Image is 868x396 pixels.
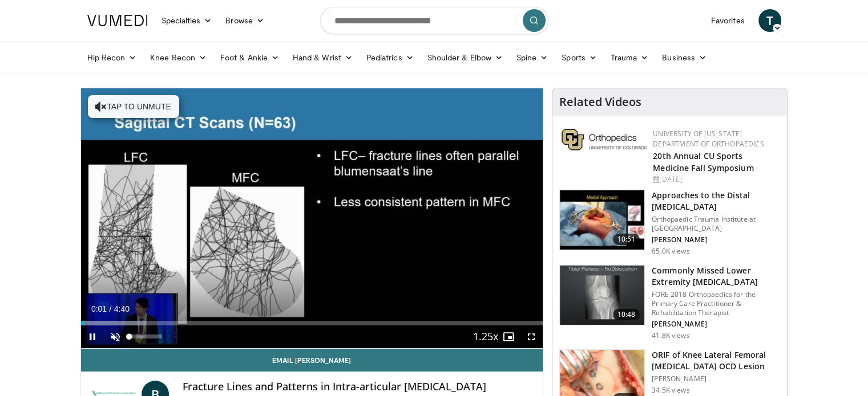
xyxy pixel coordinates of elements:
[81,321,543,325] div: Progress Bar
[81,349,543,371] a: Email [PERSON_NAME]
[559,265,780,340] a: 10:48 Commonly Missed Lower Extremity [MEDICAL_DATA] FORE 2018 Orthopaedics for the Primary Care ...
[560,266,644,325] img: 4aa379b6-386c-4fb5-93ee-de5617843a87.150x105_q85_crop-smart_upscale.jpg
[559,190,780,256] a: 10:51 Approaches to the Distal [MEDICAL_DATA] Orthopaedic Trauma Institute at [GEOGRAPHIC_DATA] [...
[652,290,780,317] p: FORE 2018 Orthopaedics for the Primary Care Practitioner & Rehabilitation Therapist
[143,46,213,69] a: Knee Recon
[421,46,510,69] a: Shoulder & Elbow
[510,46,555,69] a: Spine
[652,247,689,256] p: 65.0K views
[652,374,780,383] p: [PERSON_NAME]
[652,215,780,233] p: Orthopaedic Trauma Institute at [GEOGRAPHIC_DATA]
[652,190,780,213] h3: Approaches to the Distal [MEDICAL_DATA]
[286,46,360,69] a: Hand & Wrist
[653,129,764,149] a: University of [US_STATE] Department of Orthopaedics
[91,304,107,313] span: 0:01
[320,7,548,34] input: Search topics, interventions
[104,325,127,348] button: Unmute
[704,9,752,32] a: Favorites
[652,331,689,340] p: 41.8K views
[87,15,148,26] img: VuMedi Logo
[560,190,644,250] img: d5ySKFN8UhyXrjO34xMDoxOjBrO-I4W8_9.150x105_q85_crop-smart_upscale.jpg
[613,309,640,320] span: 10:48
[130,334,162,338] div: Volume Level
[758,9,781,32] a: T
[559,95,641,109] h4: Related Videos
[652,265,780,288] h3: Commonly Missed Lower Extremity [MEDICAL_DATA]
[653,150,753,173] a: 20th Annual CU Sports Medicine Fall Symposium
[360,46,421,69] a: Pediatrics
[655,46,713,69] a: Business
[474,325,497,348] button: Playback Rate
[88,95,179,118] button: Tap to unmute
[652,320,780,329] p: [PERSON_NAME]
[219,9,271,32] a: Browse
[183,381,534,393] h4: Fracture Lines and Patterns in Intra-articular [MEDICAL_DATA]
[652,386,689,395] p: 34.5K views
[562,129,647,150] img: 355603a8-37da-49b6-856f-e00d7e9307d3.png.150x105_q85_autocrop_double_scale_upscale_version-0.2.png
[604,46,656,69] a: Trauma
[652,235,780,244] p: [PERSON_NAME]
[653,174,778,185] div: [DATE]
[155,9,219,32] a: Specialties
[613,234,640,245] span: 10:51
[80,46,144,69] a: Hip Recon
[497,325,520,348] button: Enable picture-in-picture mode
[555,46,604,69] a: Sports
[213,46,286,69] a: Foot & Ankle
[520,325,543,348] button: Fullscreen
[652,349,780,372] h3: ORIF of Knee Lateral Femoral [MEDICAL_DATA] OCD Lesion
[81,88,543,349] video-js: Video Player
[110,304,112,313] span: /
[114,304,130,313] span: 4:40
[81,325,104,348] button: Pause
